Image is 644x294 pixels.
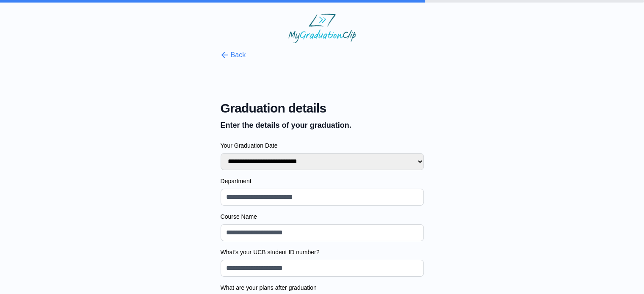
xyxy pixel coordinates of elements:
label: What are your plans after graduation [221,283,424,292]
button: Back [221,50,246,60]
label: Course Name [221,212,424,221]
span: Graduation details [221,101,424,116]
img: MyGraduationClip [288,14,356,43]
label: What’s your UCB student ID number? [221,248,424,256]
label: Your Graduation Date [221,141,424,150]
label: Department [221,177,424,185]
p: Enter the details of your graduation. [221,119,424,131]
